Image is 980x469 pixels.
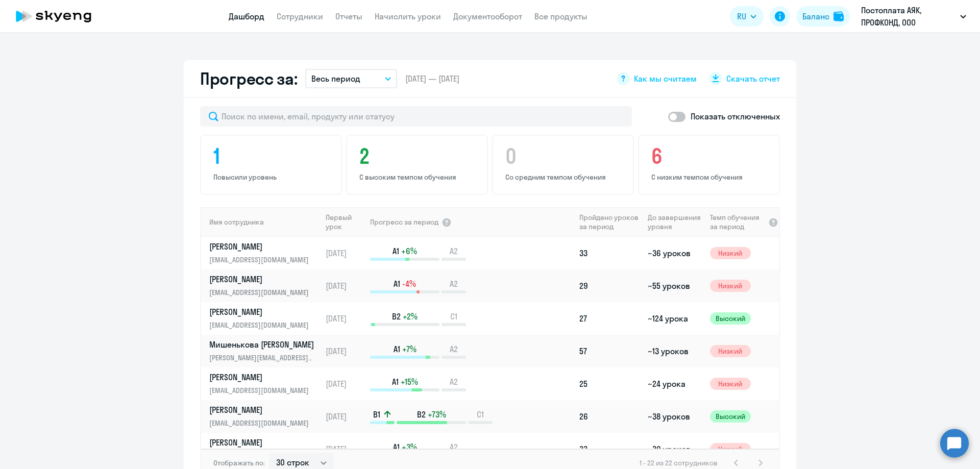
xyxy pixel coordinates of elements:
p: [PERSON_NAME] [209,372,314,383]
td: 33 [575,237,644,269]
a: [PERSON_NAME][EMAIL_ADDRESS][DOMAIN_NAME] [209,437,321,461]
button: Постоплата АЯК, ПРОФКОНД, ООО [856,4,971,29]
span: Скачать отчет [726,73,780,84]
td: 26 [575,400,644,433]
th: Первый урок [322,207,369,237]
p: [PERSON_NAME] [209,306,314,317]
span: +2% [403,311,418,322]
th: Пройдено уроков за период [575,207,644,237]
td: ~55 уроков [644,269,705,302]
td: [DATE] [322,302,369,335]
span: +3% [402,441,417,453]
p: Показать отключенных [691,110,780,122]
button: Весь период [305,69,397,88]
td: ~124 урока [644,302,705,335]
span: A2 [450,343,458,355]
td: [DATE] [322,400,369,433]
a: Сотрудники [277,11,323,21]
span: Прогресс за период [370,217,438,227]
p: Мишенькова [PERSON_NAME] [209,339,314,350]
p: [PERSON_NAME] [209,274,314,285]
button: Балансbalance [796,6,850,27]
span: A1 [392,376,399,387]
span: RU [737,10,746,22]
span: A2 [450,441,458,453]
td: ~38 уроков [644,400,705,433]
p: Весь период [311,72,360,85]
p: [EMAIL_ADDRESS][DOMAIN_NAME] [209,385,314,396]
span: +73% [428,409,446,420]
p: [EMAIL_ADDRESS][DOMAIN_NAME] [209,319,314,331]
p: [EMAIL_ADDRESS][DOMAIN_NAME] [209,287,314,298]
span: Низкий [710,378,751,390]
td: ~30 уроков [644,433,705,465]
span: Темп обучения за период [710,213,765,231]
span: C1 [450,311,457,322]
a: [PERSON_NAME][EMAIL_ADDRESS][DOMAIN_NAME] [209,372,321,396]
td: 33 [575,433,644,465]
span: B2 [392,311,401,322]
p: [PERSON_NAME] [209,404,314,415]
td: ~36 уроков [644,237,705,269]
span: A1 [393,245,399,257]
td: 29 [575,269,644,302]
a: Документооборот [453,11,522,21]
td: [DATE] [322,237,369,269]
span: +15% [401,376,418,387]
p: Постоплата АЯК, ПРОФКОНД, ООО [861,4,956,29]
th: Имя сотрудника [201,207,322,237]
a: Все продукты [534,11,587,21]
th: До завершения уровня [644,207,705,237]
td: 57 [575,335,644,367]
h2: Прогресс за: [200,68,297,89]
p: [EMAIL_ADDRESS][DOMAIN_NAME] [209,254,314,265]
div: Баланс [802,10,829,22]
span: +7% [402,343,416,355]
span: Низкий [710,280,751,292]
td: ~24 урока [644,367,705,400]
td: 27 [575,302,644,335]
span: -4% [402,278,416,289]
span: Как мы считаем [634,73,697,84]
a: [PERSON_NAME][EMAIL_ADDRESS][DOMAIN_NAME] [209,274,321,298]
td: [DATE] [322,269,369,302]
span: A2 [450,376,458,387]
p: С высоким темпом обучения [359,172,478,182]
span: B2 [417,409,426,420]
a: [PERSON_NAME][EMAIL_ADDRESS][DOMAIN_NAME] [209,404,321,429]
p: [PERSON_NAME][EMAIL_ADDRESS][DOMAIN_NAME] [209,352,314,363]
a: [PERSON_NAME][EMAIL_ADDRESS][DOMAIN_NAME] [209,241,321,265]
span: [DATE] — [DATE] [405,73,459,84]
td: 25 [575,367,644,400]
span: Высокий [710,312,751,325]
span: Низкий [710,345,751,357]
input: Поиск по имени, email, продукту или статусу [200,106,632,127]
span: Низкий [710,443,751,455]
span: +6% [401,245,417,257]
span: B1 [373,409,380,420]
img: balance [834,11,844,21]
span: C1 [477,409,484,420]
a: Дашборд [229,11,264,21]
span: 1 - 22 из 22 сотрудников [640,458,718,467]
p: Повысили уровень [213,172,332,182]
p: С низким темпом обучения [651,172,770,182]
td: [DATE] [322,335,369,367]
span: A1 [394,278,400,289]
span: Низкий [710,247,751,259]
p: [PERSON_NAME] [209,241,314,252]
span: A1 [393,441,400,453]
td: ~13 уроков [644,335,705,367]
span: A1 [394,343,400,355]
span: A2 [450,278,458,289]
td: [DATE] [322,433,369,465]
p: [PERSON_NAME] [209,437,314,448]
p: [EMAIL_ADDRESS][DOMAIN_NAME] [209,417,314,429]
span: A2 [450,245,458,257]
h4: 2 [359,144,478,168]
a: Отчеты [335,11,362,21]
a: [PERSON_NAME][EMAIL_ADDRESS][DOMAIN_NAME] [209,306,321,331]
td: [DATE] [322,367,369,400]
span: Высокий [710,410,751,423]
